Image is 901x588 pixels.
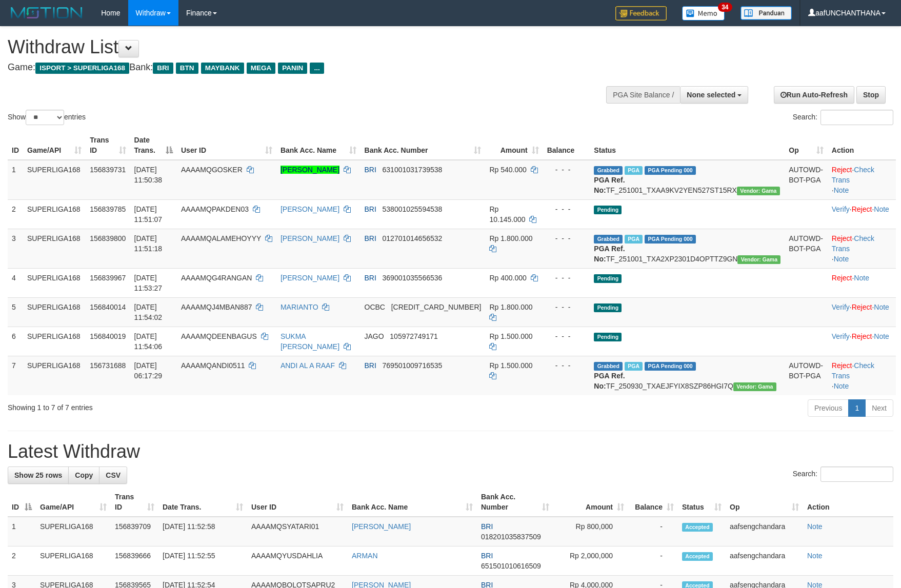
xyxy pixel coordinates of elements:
a: Reject [832,234,852,242]
div: - - - [547,165,586,175]
td: · · [828,160,896,200]
td: AUTOWD-BOT-PGA [785,160,828,200]
a: Show 25 rows [8,467,69,484]
span: [DATE] 11:54:06 [134,332,163,351]
span: Rp 1.800.000 [489,303,532,311]
th: Status: activate to sort column ascending [678,488,726,517]
span: Marked by aafsengchandara [625,235,643,244]
div: - - - [547,204,586,214]
td: SUPERLIGA168 [36,546,111,576]
span: 156731688 [90,361,126,370]
span: None selected [687,91,735,99]
th: User ID: activate to sort column ascending [177,131,276,160]
span: 156839731 [90,166,126,174]
td: TF_251001_TXAA9KV2YEN527ST15RX [590,160,785,200]
span: Rp 1.500.000 [489,332,532,340]
a: [PERSON_NAME] [281,166,339,174]
h1: Withdraw List [8,37,590,57]
a: 1 [848,399,866,417]
label: Search: [793,110,893,125]
th: Bank Acc. Name: activate to sort column ascending [348,488,477,517]
span: Copy 369001035566536 to clipboard [383,274,443,282]
span: Copy 538001025594538 to clipboard [383,205,443,213]
th: Balance: activate to sort column ascending [628,488,678,517]
span: PGA Pending [645,235,696,244]
span: MAYBANK [201,63,244,74]
span: [DATE] 11:51:18 [134,234,163,253]
td: SUPERLIGA168 [23,160,86,200]
a: Next [865,399,893,417]
a: Reject [852,303,872,311]
span: Accepted [682,523,713,532]
td: [DATE] 11:52:58 [158,517,247,546]
td: 2 [8,546,36,576]
div: - - - [547,233,586,244]
span: AAAAMQALAMEHOYYY [181,234,261,242]
span: Vendor URL: https://trx31.1velocity.biz [733,382,776,391]
td: 4 [8,268,23,297]
span: Pending [594,333,622,341]
span: AAAAMQANDI0511 [181,361,245,370]
span: PGA Pending [645,362,696,371]
span: AAAAMQDEENBAGUS [181,332,257,340]
a: Note [874,303,889,311]
span: AAAAMQPAKDEN03 [181,205,249,213]
span: AAAAMQG4RANGAN [181,274,252,282]
span: Grabbed [594,362,623,371]
a: Note [874,205,889,213]
label: Show entries [8,110,86,125]
span: Copy 631001031739538 to clipboard [383,166,443,174]
td: 1 [8,517,36,546]
span: Copy 012701014656532 to clipboard [383,234,443,242]
td: · · [828,199,896,229]
span: AAAAMQJ4MBAN887 [181,303,252,311]
a: Reject [852,332,872,340]
span: BRI [365,166,376,174]
th: Game/API: activate to sort column ascending [23,131,86,160]
a: [PERSON_NAME] [281,234,339,242]
a: Note [807,552,823,560]
span: Copy [75,471,93,479]
td: SUPERLIGA168 [23,199,86,229]
th: Action [803,488,893,517]
th: Op: activate to sort column ascending [785,131,828,160]
td: 1 [8,160,23,200]
span: Pending [594,206,622,214]
span: [DATE] 11:50:38 [134,166,163,184]
span: 156839967 [90,274,126,282]
span: AAAAMQGOSKER [181,166,243,174]
span: Pending [594,303,622,312]
a: MARIANTO [281,303,318,311]
td: · · [828,229,896,268]
div: PGA Site Balance / [606,86,680,104]
b: PGA Ref. No: [594,372,625,390]
th: Trans ID: activate to sort column ascending [111,488,158,517]
a: SUKMA [PERSON_NAME] [281,332,339,351]
th: Status [590,131,785,160]
a: Note [834,186,849,194]
th: Bank Acc. Number: activate to sort column ascending [477,488,553,517]
a: Note [874,332,889,340]
td: 156839666 [111,546,158,576]
th: ID [8,131,23,160]
a: Note [807,522,823,531]
a: [PERSON_NAME] [281,274,339,282]
th: Bank Acc. Number: activate to sort column ascending [361,131,486,160]
select: Showentries [26,110,64,125]
span: OCBC [365,303,385,311]
span: Grabbed [594,166,623,175]
td: 3 [8,229,23,268]
span: Rp 10.145.000 [489,205,525,224]
a: Run Auto-Refresh [774,86,854,104]
img: Feedback.jpg [615,6,667,21]
h4: Game: Bank: [8,63,590,73]
span: [DATE] 11:54:02 [134,303,163,321]
span: Rp 540.000 [489,166,526,174]
span: Show 25 rows [14,471,62,479]
span: MEGA [247,63,276,74]
td: 6 [8,327,23,356]
span: Marked by aafsengchandara [625,166,643,175]
a: Stop [856,86,886,104]
div: - - - [547,302,586,312]
span: BRI [365,205,376,213]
